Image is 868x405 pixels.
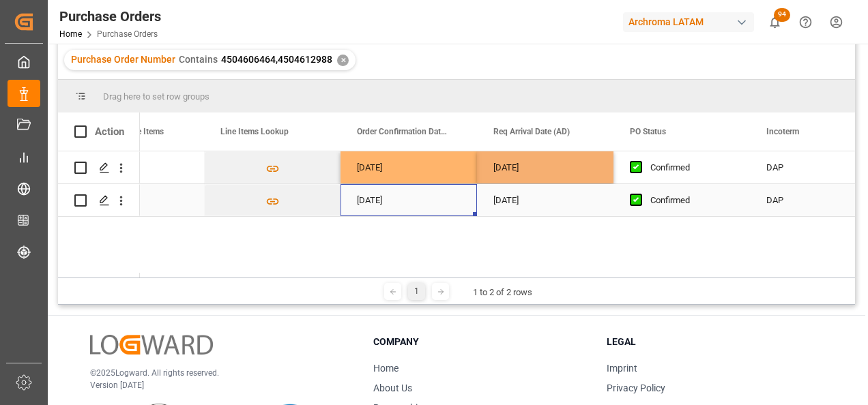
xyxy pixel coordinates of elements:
div: [DATE] [477,184,613,216]
span: Order Confirmation Date (SD) [357,127,448,136]
span: Drag here to set row groups [103,91,209,102]
span: 4504606464,4504612988 [221,54,332,65]
div: Press SPACE to select this row. [58,151,140,184]
div: 1 to 2 of 2 rows [473,286,532,299]
a: About Us [373,382,412,393]
span: PO Status [630,127,666,136]
p: © 2025 Logward. All rights reserved. [90,367,339,379]
a: Privacy Policy [607,382,665,393]
a: Imprint [607,363,637,374]
span: Line Items Lookup [220,127,289,136]
div: [DATE] [341,184,477,216]
a: Home [373,363,399,374]
div: [DATE] [477,151,613,183]
a: Home [59,29,82,39]
h3: Legal [607,335,823,349]
div: ✕ [337,55,349,66]
span: Req Arrival Date (AD) [493,127,570,136]
h3: Company [373,335,590,349]
span: Contains [179,54,218,65]
div: Confirmed [650,185,734,216]
button: show 94 new notifications [759,7,790,37]
span: Purchase Order Number [71,54,175,65]
div: 1 [408,283,425,300]
button: Help Center [790,7,821,37]
div: Archroma LATAM [623,12,754,32]
img: Logward Logo [90,335,213,355]
p: Version [DATE] [90,379,339,391]
div: Confirmed [650,152,734,183]
span: 94 [774,8,790,22]
span: Incoterm [766,127,799,136]
div: [DATE] [341,151,477,183]
div: Press SPACE to select this row. [58,184,140,217]
button: Archroma LATAM [623,9,759,35]
div: Action [95,125,124,138]
div: Purchase Orders [59,6,161,27]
